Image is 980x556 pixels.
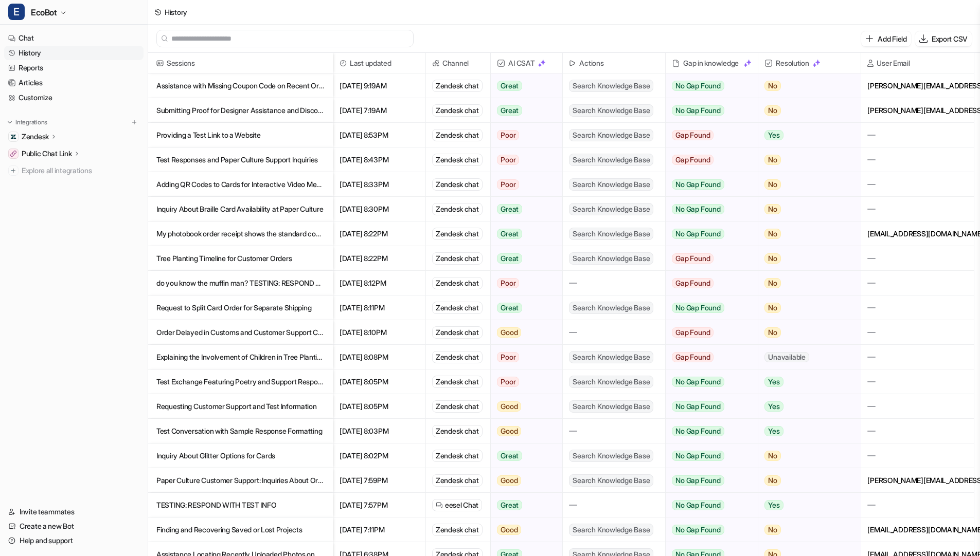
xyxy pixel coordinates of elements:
[4,533,144,548] a: Help and support
[491,345,556,369] button: Poor
[764,401,783,412] span: Yes
[764,475,781,486] span: No
[569,450,653,462] span: Search Knowledge Base
[758,369,852,394] button: Yes
[10,151,16,157] img: Public Chat Link
[762,53,857,73] span: Resolution
[764,229,781,239] span: No
[49,337,57,345] button: Gif picker
[432,104,483,117] div: Zendesk chat
[29,6,46,22] img: Profile image for eesel
[131,119,138,126] img: menu_add.svg
[491,517,556,542] button: Good
[156,172,325,197] p: Adding QR Codes to Cards for Interactive Video Messages
[764,253,781,264] span: No
[432,178,483,191] div: Zendesk chat
[666,345,750,369] button: Gap Found
[165,7,187,17] div: History
[672,327,714,338] span: Gap Found
[915,31,972,46] button: Export CSV
[758,123,852,147] button: Yes
[666,98,750,123] button: No Gap Found
[10,134,16,140] img: Zendesk
[666,443,750,468] button: No Gap Found
[666,517,750,542] button: No Gap Found
[497,179,519,190] span: Poor
[432,425,483,437] div: Zendesk chat
[758,73,852,98] button: No
[337,53,421,73] span: Last updated
[337,123,421,147] span: [DATE] 8:53PM
[436,500,478,510] a: eesel Chat
[497,500,522,510] span: Great
[4,519,144,533] a: Create a new Bot
[497,204,522,214] span: Great
[569,524,653,536] span: Search Knowledge Base
[497,352,519,362] span: Poor
[491,172,556,197] button: Poor
[4,61,144,75] a: Reports
[758,443,852,468] button: No
[432,228,483,240] div: Zendesk chat
[337,98,421,123] span: [DATE] 7:19AM
[764,525,781,535] span: No
[491,246,556,271] button: Great
[758,295,852,320] button: No
[491,443,556,468] button: Great
[672,451,724,461] span: No Gap Found
[4,163,144,178] a: Explore all integrations
[932,33,968,44] p: Export CSV
[156,517,325,542] p: Finding and Recovering Saved or Lost Projects
[432,203,483,215] div: Zendesk chat
[337,221,421,246] span: [DATE] 8:22PM
[758,271,852,295] button: No
[156,468,325,493] p: Paper Culture Customer Support: Inquiries About Orders, Edits, Photo Uploads, an
[758,147,852,172] button: No
[45,201,189,312] div: It appears that Zendesk should support either normal markdown or anchor tags and allow you to set...
[497,81,522,91] span: Great
[337,271,421,295] span: [DATE] 8:12PM
[497,426,521,436] span: Good
[666,123,750,147] button: Gap Found
[176,332,193,349] button: Send a message…
[156,295,325,320] p: Request to Split Card Order for Separate Shipping
[156,493,325,517] p: TESTING: RESPOND WITH TEST INFO
[764,204,781,214] span: No
[666,419,750,443] button: No Gap Found
[861,98,974,122] div: [PERSON_NAME][EMAIL_ADDRESS][PERSON_NAME][DOMAIN_NAME]
[432,252,483,265] div: Zendesk chat
[497,105,522,116] span: Great
[497,253,522,264] span: Great
[156,345,325,369] p: Explaining the Involvement of Children in Tree Planting Initiatives
[432,277,483,289] div: Zendesk chat
[337,246,421,271] span: [DATE] 8:22PM
[337,369,421,394] span: [DATE] 8:05PM
[156,147,325,172] p: Test Responses and Paper Culture Support Inquiries
[50,13,96,23] p: Active 4h ago
[4,505,144,519] a: Invite teammates
[4,31,144,45] a: Chat
[337,147,421,172] span: [DATE] 8:43PM
[337,419,421,443] span: [DATE] 8:03PM
[152,53,329,73] span: Sessions
[569,252,653,265] span: Search Knowledge Base
[764,327,781,338] span: No
[666,246,750,271] button: Gap Found
[877,53,910,73] h2: User Email
[672,229,724,239] span: No Gap Found
[491,295,556,320] button: Great
[672,81,724,91] span: No Gap Found
[491,98,556,123] button: Great
[672,179,724,190] span: No Gap Found
[8,39,198,406] div: Jon says…
[569,104,653,117] span: Search Knowledge Base
[436,502,443,509] img: eeselChat
[156,394,325,419] p: Requesting Customer Support and Test Information
[65,337,74,345] button: Start recording
[432,80,483,92] div: Zendesk chat
[758,98,852,123] button: No
[758,197,852,221] button: No
[672,352,714,362] span: Gap Found
[22,149,72,159] p: Public Chat Link
[666,295,750,320] button: No Gap Found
